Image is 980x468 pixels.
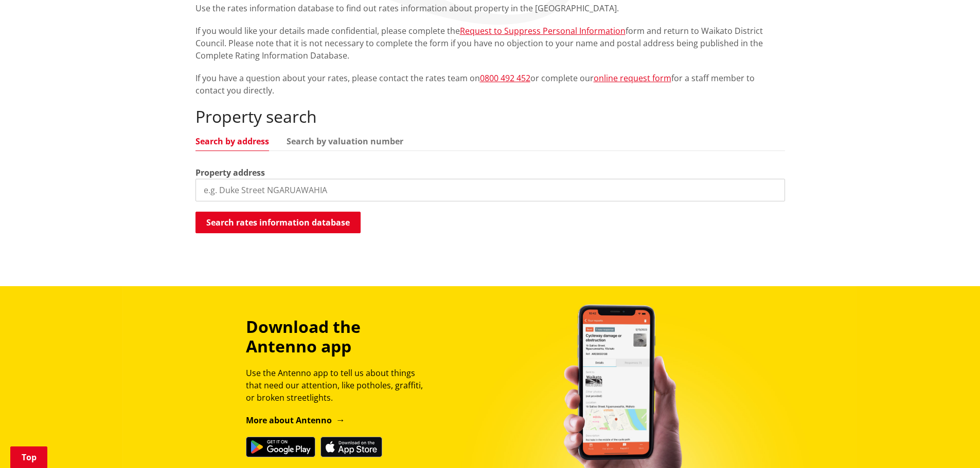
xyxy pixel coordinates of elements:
img: Download on the App Store [320,437,382,457]
h3: Download the Antenno app [246,317,432,357]
a: More about Antenno [246,415,345,426]
a: Search by address [195,137,269,145]
iframe: Messenger Launcher [933,425,970,462]
a: Request to Suppress Personal Information [460,25,626,36]
p: Use the rates information database to find out rates information about property in the [GEOGRAPHI... [195,2,785,14]
a: Top [10,446,47,468]
a: Search by valuation number [287,137,403,145]
p: Use the Antenno app to tell us about things that need our attention, like potholes, graffiti, or ... [246,367,432,404]
h2: Property search [195,107,785,126]
p: If you would like your details made confidential, please complete the form and return to Waikato ... [195,25,785,62]
label: Property address [195,166,265,179]
input: e.g. Duke Street NGARUAWAHIA [195,179,785,201]
img: Get it on Google Play [246,437,315,457]
button: Search rates information database [195,212,361,233]
a: online request form [594,72,671,84]
a: 0800 492 452 [480,72,530,84]
p: If you have a question about your rates, please contact the rates team on or complete our for a s... [195,72,785,97]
